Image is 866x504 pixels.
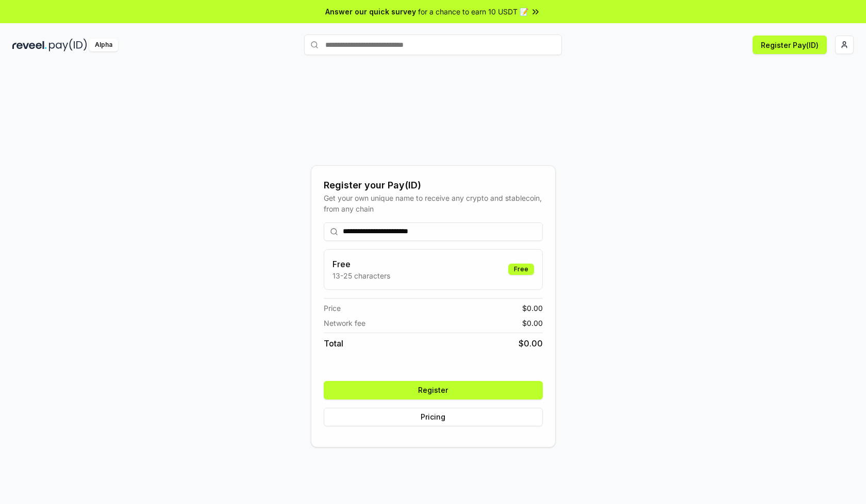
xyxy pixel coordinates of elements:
span: $ 0.00 [522,303,543,314]
span: $ 0.00 [522,318,543,328]
button: Register Pay(ID) [753,36,827,54]
button: Pricing [324,408,543,426]
img: pay_id [49,39,87,51]
span: $ 0.00 [519,337,543,350]
div: Get your own unique name to receive any crypto and stablecoin, from any chain [324,193,543,214]
div: Free [508,264,534,275]
div: Register your Pay(ID) [324,178,543,193]
div: Alpha [89,39,118,51]
span: for a chance to earn 10 USDT 📝 [418,6,528,17]
span: Total [324,337,343,350]
span: Answer our quick survey [325,6,416,17]
h3: Free [332,258,390,270]
button: Register [324,381,543,399]
span: Price [324,303,341,314]
span: Network fee [324,318,365,328]
p: 13-25 characters [332,270,390,281]
img: reveel_dark [12,39,47,51]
